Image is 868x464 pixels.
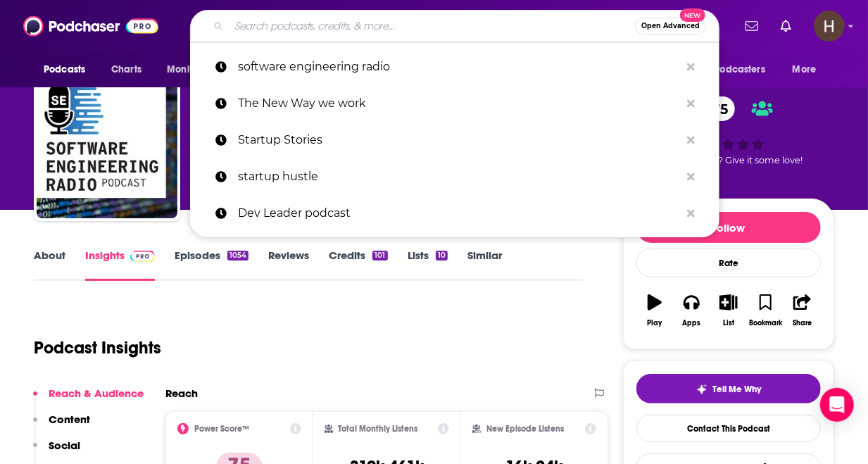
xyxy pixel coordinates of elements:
[227,251,249,261] div: 1054
[49,413,90,426] p: Content
[673,285,710,336] button: Apps
[814,11,845,42] img: User Profile
[372,251,387,261] div: 101
[648,319,662,327] div: Play
[37,77,177,218] img: Software Engineering Radio - the podcast for professional software developers
[238,49,680,85] p: software engineering radio
[740,14,764,38] a: Show notifications dropdown
[49,439,80,452] p: Social
[229,15,635,37] input: Search podcasts, credits, & more...
[747,285,784,336] button: Bookmark
[85,249,155,281] a: InsightsPodchaser Pro
[688,56,786,83] button: open menu
[698,60,765,80] span: For Podcasters
[190,195,719,232] a: Dev Leader podcast
[710,285,747,336] button: List
[635,18,706,35] button: Open AdvancedNew
[190,158,719,195] a: startup hustle
[238,158,680,195] p: startup hustle
[636,249,821,277] div: Rate
[111,60,141,80] span: Charts
[238,195,680,232] p: Dev Leader podcast
[713,384,762,395] span: Tell Me Why
[784,285,821,336] button: Share
[749,319,782,327] div: Bookmark
[33,387,144,413] button: Reach & Audience
[775,14,797,38] a: Show notifications dropdown
[190,85,719,122] a: The New Way we work
[268,249,309,281] a: Reviews
[683,319,701,327] div: Apps
[165,387,198,400] h2: Reach
[167,60,217,80] span: Monitoring
[820,388,854,422] div: Open Intercom Messenger
[175,249,249,281] a: Episodes1054
[339,424,418,434] h2: Total Monthly Listens
[655,155,803,165] span: Good podcast? Give it some love!
[814,11,845,42] span: Logged in as M1ndsharePR
[34,337,161,358] h1: Podcast Insights
[44,60,85,80] span: Podcasts
[636,285,673,336] button: Play
[157,56,235,83] button: open menu
[34,249,65,281] a: About
[696,384,707,395] img: tell me why sparkle
[49,387,144,400] p: Reach & Audience
[793,60,817,80] span: More
[238,122,680,158] p: Startup Stories
[190,10,719,42] div: Search podcasts, credits, & more...
[793,319,812,327] div: Share
[636,212,821,243] button: Follow
[636,415,821,442] a: Contact This Podcast
[723,319,734,327] div: List
[636,374,821,403] button: tell me why sparkleTell Me Why
[467,249,502,281] a: Similar
[680,8,705,22] span: New
[102,56,150,83] a: Charts
[814,11,845,42] button: Show profile menu
[408,249,448,281] a: Lists10
[486,424,564,434] h2: New Episode Listens
[329,249,387,281] a: Credits101
[238,85,680,122] p: The New Way we work
[623,87,834,175] div: 75Good podcast? Give it some love!
[23,13,158,39] img: Podchaser - Follow, Share and Rate Podcasts
[641,23,700,30] span: Open Advanced
[783,56,834,83] button: open menu
[194,424,249,434] h2: Power Score™
[34,56,103,83] button: open menu
[436,251,448,261] div: 10
[130,251,155,262] img: Podchaser Pro
[190,122,719,158] a: Startup Stories
[190,49,719,85] a: software engineering radio
[33,413,90,439] button: Content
